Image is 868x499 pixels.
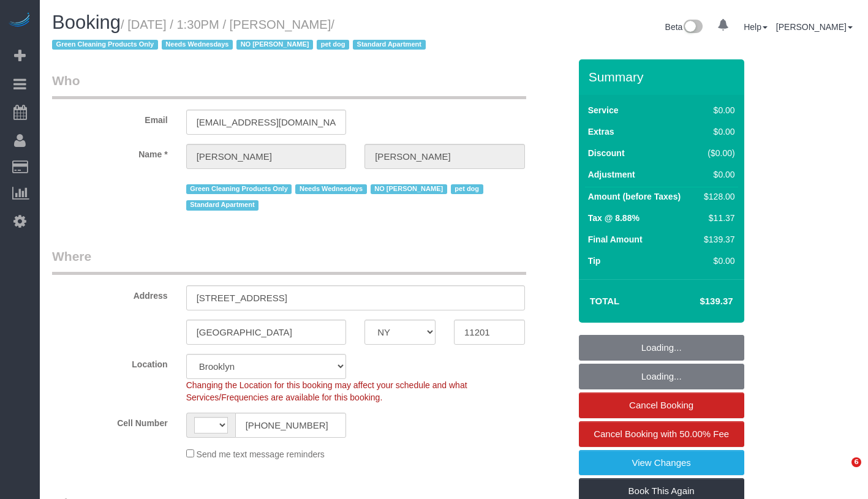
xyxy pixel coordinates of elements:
h4: $139.37 [663,296,733,307]
label: Address [43,285,177,302]
span: Booking [52,12,121,33]
input: Email [186,110,347,135]
label: Service [588,104,619,116]
div: $0.00 [699,168,734,181]
div: ($0.00) [699,147,734,159]
div: $139.37 [699,233,734,246]
span: pet dog [451,184,483,194]
div: $0.00 [699,104,734,116]
input: First Name [186,144,347,169]
span: Changing the Location for this booking may affect your schedule and what Services/Frequencies are... [186,380,467,402]
input: City [186,320,347,345]
label: Amount (before Taxes) [588,190,681,203]
legend: Where [52,247,526,275]
a: Cancel Booking [579,392,744,418]
input: Zip Code [454,320,525,345]
a: Beta [665,22,703,32]
label: Location [43,354,177,370]
span: pet dog [317,40,349,50]
span: Green Cleaning Products Only [186,184,292,194]
label: Extras [588,126,614,138]
iframe: Intercom live chat [826,457,856,487]
a: [PERSON_NAME] [776,22,853,32]
div: $0.00 [699,255,734,267]
img: Automaid Logo [7,12,32,29]
a: Help [744,22,768,32]
label: Email [43,110,177,126]
label: Discount [588,147,625,159]
a: View Changes [579,450,744,476]
input: Last Name [364,144,525,169]
span: NO [PERSON_NAME] [371,184,447,194]
label: Adjustment [588,168,635,181]
span: Green Cleaning Products Only [52,40,158,50]
label: Cell Number [43,413,177,429]
label: Tax @ 8.88% [588,212,640,224]
span: NO [PERSON_NAME] [236,40,313,50]
span: Standard Apartment [186,200,259,210]
a: Cancel Booking with 50.00% Fee [579,421,744,447]
label: Tip [588,255,601,267]
label: Final Amount [588,233,643,246]
div: $11.37 [699,212,734,224]
span: 6 [851,457,861,467]
input: Cell Number [235,413,347,438]
strong: Total [590,296,620,306]
img: New interface [682,20,703,36]
div: $128.00 [699,190,734,203]
span: Needs Wednesdays [295,184,366,194]
span: Standard Apartment [353,40,426,50]
span: Send me text message reminders [197,449,325,459]
legend: Who [52,72,526,99]
label: Name * [43,144,177,160]
span: Needs Wednesdays [162,40,233,50]
small: / [DATE] / 1:30PM / [PERSON_NAME] [52,18,429,52]
h3: Summary [589,70,738,84]
div: $0.00 [699,126,734,138]
span: Cancel Booking with 50.00% Fee [594,429,729,439]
